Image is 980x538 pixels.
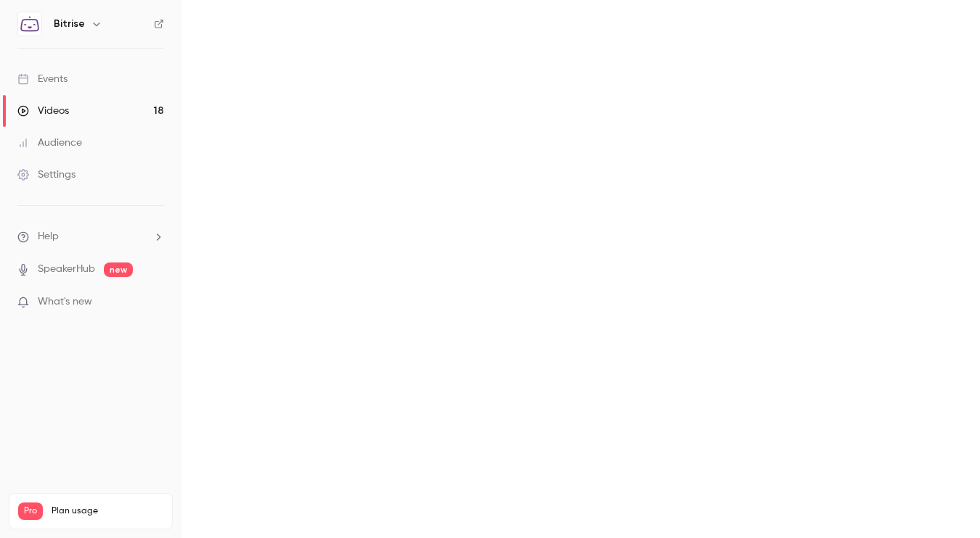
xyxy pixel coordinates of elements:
[17,104,69,118] div: Videos
[17,229,164,244] li: help-dropdown-opener
[17,167,75,182] div: Settings
[104,262,133,277] span: new
[52,505,163,517] span: Plan usage
[17,72,68,86] div: Events
[17,136,82,150] div: Audience
[18,502,43,520] span: Pro
[38,294,92,310] span: What's new
[38,262,95,277] a: SpeakerHub
[38,229,59,244] span: Help
[18,12,41,36] img: Bitrise
[54,17,85,31] h6: Bitrise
